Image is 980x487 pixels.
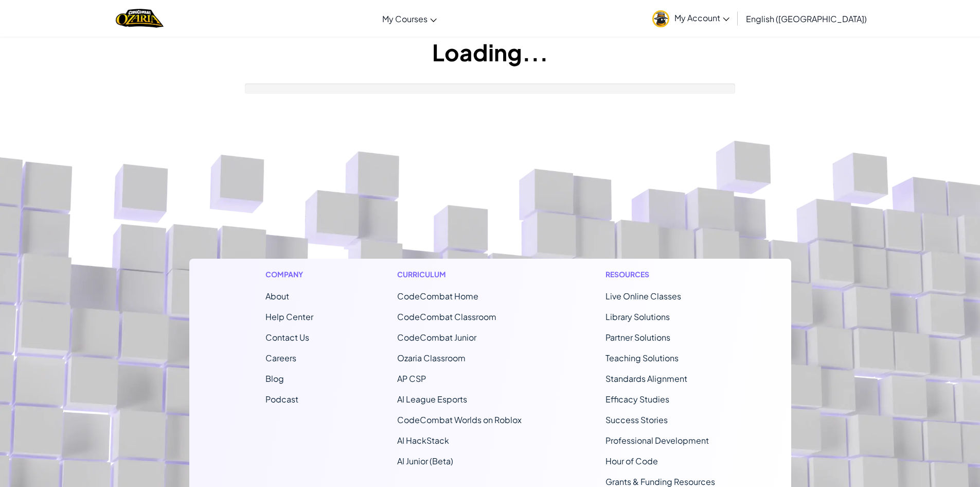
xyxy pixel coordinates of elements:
[605,373,687,384] a: Standards Alignment
[382,13,427,24] span: My Courses
[265,352,296,363] a: Careers
[116,8,164,29] img: Home
[605,291,681,301] a: Live Online Classes
[397,373,426,384] a: AP CSP
[265,394,298,405] a: Podcast
[397,291,478,301] span: CodeCombat Home
[397,394,467,405] a: AI League Esports
[605,352,679,363] a: Teaching Solutions
[647,2,735,35] a: My Account
[605,332,670,343] a: Partner Solutions
[605,394,669,405] a: Efficacy Studies
[674,12,729,23] span: My Account
[265,269,313,280] h1: Company
[605,269,715,280] h1: Resources
[377,5,442,32] a: My Courses
[605,311,670,322] a: Library Solutions
[605,435,709,446] a: Professional Development
[265,311,313,322] a: Help Center
[397,435,449,446] a: AI HackStack
[652,10,669,27] img: avatar
[605,414,668,425] a: Success Stories
[397,456,453,466] a: AI Junior (Beta)
[397,352,466,363] a: Ozaria Classroom
[397,269,522,280] h1: Curriculum
[265,332,309,343] span: Contact Us
[265,291,289,301] a: About
[116,8,164,29] a: Ozaria by CodeCombat logo
[605,456,658,466] a: Hour of Code
[746,13,867,24] span: English ([GEOGRAPHIC_DATA])
[397,311,496,322] a: CodeCombat Classroom
[605,476,715,487] a: Grants & Funding Resources
[741,5,872,32] a: English ([GEOGRAPHIC_DATA])
[397,414,522,425] a: CodeCombat Worlds on Roblox
[397,332,476,343] a: CodeCombat Junior
[265,373,284,384] a: Blog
